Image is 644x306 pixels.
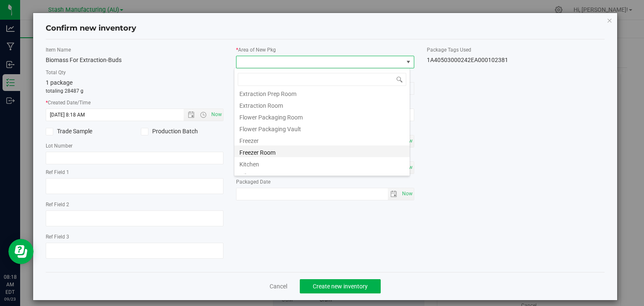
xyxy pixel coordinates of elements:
[270,282,287,290] a: Cancel
[141,127,223,136] label: Production Batch
[210,109,224,121] span: Set Current date
[46,99,224,106] label: Created Date/Time
[313,283,368,290] span: Create new inventory
[236,46,414,54] label: Area of New Pkg
[427,46,605,54] label: Package Tags Used
[300,279,381,293] button: Create new inventory
[400,188,414,200] span: select
[8,239,34,264] iframe: Resource center
[46,46,224,54] label: Item Name
[46,56,224,65] div: Biomass For Extraction-Buds
[388,188,400,200] span: select
[46,79,73,86] span: 1 package
[196,112,210,118] span: Open the time view
[184,112,198,118] span: Open the date view
[46,233,224,241] label: Ref Field 3
[46,127,128,136] label: Trade Sample
[236,178,414,186] label: Packaged Date
[46,23,136,34] h4: Confirm new inventory
[46,201,224,208] label: Ref Field 2
[46,87,224,95] p: totaling 28487 g
[46,169,224,176] label: Ref Field 1
[46,142,224,150] label: Lot Number
[46,69,224,76] label: Total Qty
[400,188,414,200] span: Set Current date
[427,56,605,65] div: 1A40503000242EA000102381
